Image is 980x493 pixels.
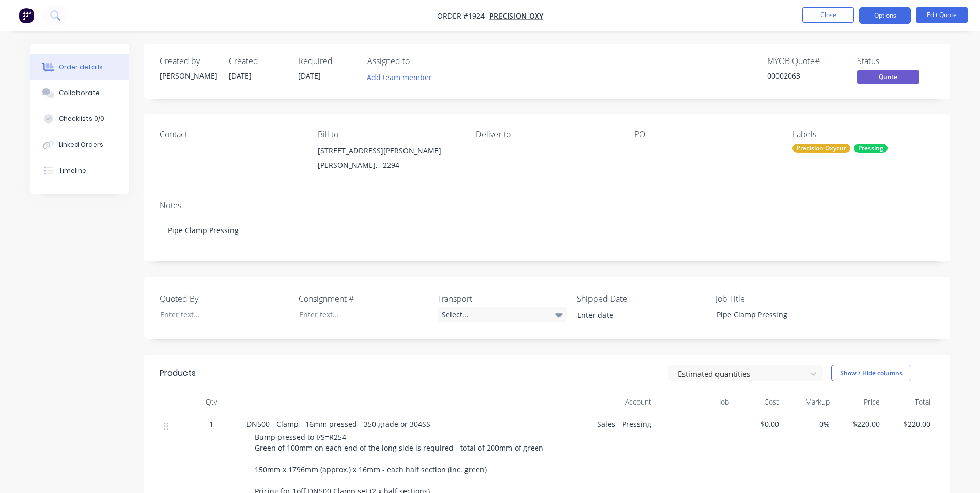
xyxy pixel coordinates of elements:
[792,144,850,153] div: Precision Oxycut
[30,106,129,132] button: Checklists 0/0
[30,54,129,80] button: Order details
[438,307,567,322] div: Select...
[229,71,252,81] span: [DATE]
[476,130,617,140] div: Deliver to
[888,419,930,429] span: $220.00
[318,130,459,140] div: Bill to
[30,132,129,158] button: Linked Orders
[59,166,86,175] div: Timeline
[916,7,968,23] button: Edit Quote
[854,144,888,153] div: Pressing
[737,419,780,429] span: $0.00
[59,114,104,124] div: Checklists 0/0
[783,392,834,412] div: Markup
[298,71,321,81] span: [DATE]
[318,144,459,158] div: [STREET_ADDRESS][PERSON_NAME]
[838,419,880,429] span: $220.00
[209,419,213,429] span: 1
[715,292,845,305] label: Job Title
[767,56,845,66] div: MYOB Quote #
[180,392,242,412] div: Qty
[59,140,103,149] div: Linked Orders
[160,130,301,140] div: Contact
[656,392,733,412] div: Job
[160,214,935,246] div: Pipe Clamp Pressing
[857,56,935,66] div: Status
[367,70,438,84] button: Add team member
[160,201,935,210] div: Notes
[19,8,34,23] img: Factory
[59,88,100,98] div: Collaborate
[857,70,919,83] span: Quote
[160,56,216,66] div: Created by
[160,367,196,379] div: Products
[318,144,459,177] div: [STREET_ADDRESS][PERSON_NAME][PERSON_NAME], , 2294
[708,307,837,322] div: Pipe Clamp Pressing
[160,70,216,81] div: [PERSON_NAME]
[229,56,286,66] div: Created
[570,307,698,323] input: Enter date
[438,292,567,305] label: Transport
[884,392,935,412] div: Total
[299,292,428,305] label: Consignment #
[367,56,471,66] div: Assigned to
[246,419,430,429] span: DN500 - Clamp - 16mm pressed - 350 grade or 304SS
[831,365,911,381] button: Show / Hide columns
[834,392,884,412] div: Price
[437,11,489,21] span: Order #1924 -
[318,158,459,173] div: [PERSON_NAME], , 2294
[787,419,830,429] span: 0%
[733,392,784,412] div: Cost
[489,11,543,21] a: Precision Oxy
[802,7,854,23] button: Close
[30,80,129,106] button: Collaborate
[361,70,437,84] button: Add team member
[298,56,355,66] div: Required
[859,7,911,24] button: Options
[552,392,656,412] div: Account
[634,130,776,140] div: PO
[59,63,103,72] div: Order details
[767,70,845,81] div: 00002063
[30,158,129,183] button: Timeline
[160,292,289,305] label: Quoted By
[577,292,706,305] label: Shipped Date
[792,130,934,140] div: Labels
